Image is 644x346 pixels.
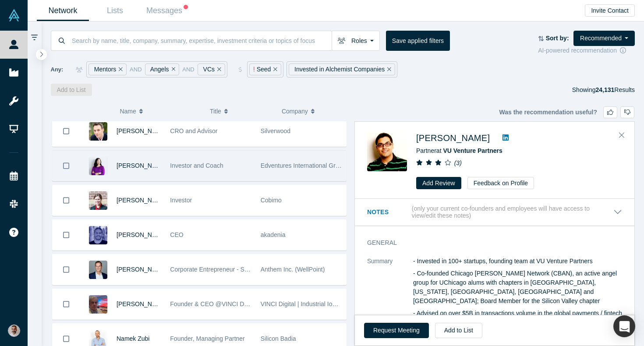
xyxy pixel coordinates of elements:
[413,309,622,336] p: - Advised on over $5B in transactions volume in the global payments / fintech space as an Investm...
[117,335,149,342] a: Namek Zubi
[261,197,282,204] span: Cobimo
[89,191,107,210] img: Rebecca Offensend's Profile Image
[141,0,193,21] a: Messages
[385,64,391,74] button: Remove Filter
[170,231,183,238] span: CEO
[215,64,221,74] button: Remove Filter
[412,205,613,220] p: (only your current co-founders and employees will have access to view/edit these notes)
[435,323,482,338] button: Add to List
[538,46,635,55] div: AI-powered recommendation
[170,162,223,169] span: Investor and Coach
[271,64,277,74] button: Remove Filter
[261,162,346,169] span: Edventures International Group
[170,127,217,134] span: CRO and Advisor
[261,335,296,342] span: Silicon Badia
[145,64,180,75] div: Angels
[8,325,20,337] img: Gotam Bhardwaj's Account
[210,102,221,120] span: Title
[51,65,64,74] span: Any:
[71,30,332,51] input: Search by name, title, company, summary, expertise, investment criteria or topics of focus
[443,147,502,154] a: VU Venture Partners
[367,238,610,247] h3: General
[261,266,325,273] span: Anthem Inc. (WellPoint)
[367,208,410,217] h3: Notes
[386,31,450,51] button: Save applied filters
[546,35,569,42] strong: Sort by:
[53,220,80,250] button: Bookmark
[182,65,194,74] span: and
[261,127,290,134] span: Silverwood
[116,64,123,74] button: Remove Filter
[88,64,127,75] div: Mentors
[282,102,344,120] button: Company
[89,226,107,244] img: Guy Shahine's Profile Image
[595,86,635,93] span: Results
[51,84,92,96] button: Add to List
[198,64,225,75] div: VCs
[572,84,635,96] div: Showing
[117,231,167,238] a: [PERSON_NAME]
[53,151,80,181] button: Bookmark
[117,266,167,273] a: [PERSON_NAME]
[89,157,107,175] img: Sarah K Lee's Profile Image
[413,269,622,306] p: - Co-founded Chicago [PERSON_NAME] Network (CBAN), an active angel group for UChicago alums with ...
[89,261,107,279] img: Christian Busch's Profile Image
[130,65,142,74] span: and
[117,127,167,134] a: [PERSON_NAME]
[332,31,380,51] button: Roles
[416,177,461,189] button: Add Review
[499,106,634,118] div: Was the recommendation useful?
[170,300,354,307] span: Founder & CEO @VINCI Digital | IIoT + AI/GenAI Strategic Advisory
[261,300,418,307] span: VINCI Digital | Industrial IoT + AI/GenAI Strategic Advisory
[89,295,107,314] img: Fabio Bottacci's Profile Image
[615,128,628,142] button: Close
[210,102,272,120] button: Title
[573,31,635,46] button: Recommended
[120,102,136,120] span: Name
[117,162,167,169] a: [PERSON_NAME]
[289,64,395,75] div: Invested in Alchemist Companies
[595,86,614,93] strong: 24,131
[53,185,80,215] button: Bookmark
[416,133,490,143] a: [PERSON_NAME]
[37,0,89,21] a: Network
[416,147,502,154] span: Partner at
[117,300,167,307] a: [PERSON_NAME]
[249,64,281,75] div: Seed
[367,205,622,220] button: Notes (only your current co-founders and employees will have access to view/edit these notes)
[261,231,286,238] span: akadenia
[467,177,534,189] button: Feedback on Profile
[117,197,167,204] a: [PERSON_NAME]
[120,102,201,120] button: Name
[170,335,244,342] span: Founder, Managing Partner
[364,323,429,338] button: Request Meeting
[170,266,296,273] span: Corporate Entrepreneur - Startup CEO Mentor
[282,102,308,120] span: Company
[53,116,80,146] button: Bookmark
[367,131,407,171] img: Aakash Jain's Profile Image
[169,64,176,74] button: Remove Filter
[53,254,80,285] button: Bookmark
[89,0,141,21] a: Lists
[585,4,635,17] button: Invite Contact
[454,159,462,166] i: ( 3 )
[170,197,192,204] span: Investor
[53,289,80,319] button: Bookmark
[8,9,20,21] img: Alchemist Vault Logo
[89,122,107,141] img: Alexander Shartsis's Profile Image
[413,257,622,266] p: - Invested in 100+ startups, founding team at VU Venture Partners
